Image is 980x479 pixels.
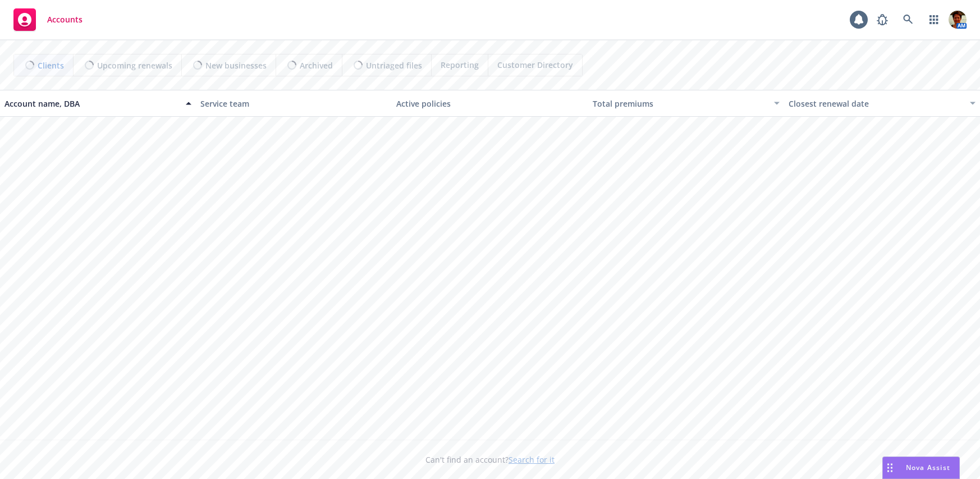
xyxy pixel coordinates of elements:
[784,90,980,117] button: Closest renewal date
[396,98,583,110] div: Active policies
[97,60,172,71] span: Upcoming renewals
[588,90,784,117] button: Total premiums
[789,98,963,110] div: Closest renewal date
[9,4,87,35] a: Accounts
[392,90,588,117] button: Active policies
[593,98,767,110] div: Total premiums
[882,457,960,479] button: Nova Assist
[200,98,387,110] div: Service team
[425,454,555,466] span: Can't find an account?
[38,60,64,71] span: Clients
[300,60,333,71] span: Archived
[906,463,950,472] span: Nova Assist
[949,11,967,29] img: photo
[871,8,894,31] a: Report a Bug
[923,8,945,31] a: Switch app
[497,59,573,71] span: Customer Directory
[196,90,392,117] button: Service team
[205,60,267,71] span: New businesses
[47,15,83,24] span: Accounts
[441,59,479,71] span: Reporting
[883,457,897,478] div: Drag to move
[897,8,919,31] a: Search
[4,98,179,110] div: Account name, DBA
[509,454,555,465] a: Search for it
[366,60,422,71] span: Untriaged files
